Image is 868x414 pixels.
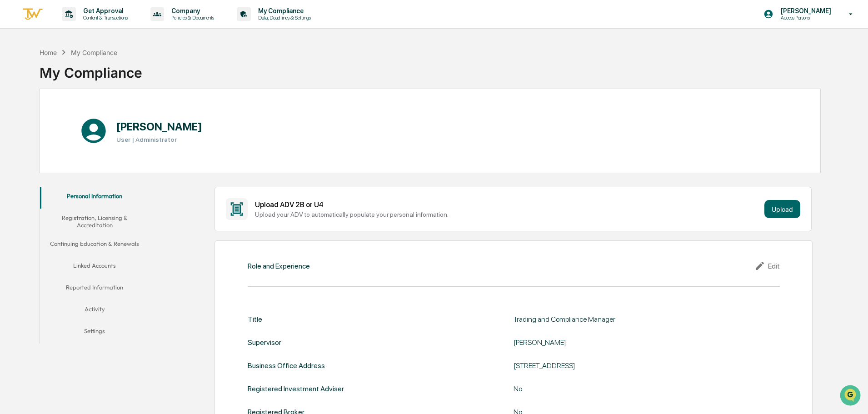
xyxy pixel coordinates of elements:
[255,200,761,209] div: Upload ADV 2B or U4
[75,115,113,124] span: Attestations
[116,136,202,143] h3: User | Administrator
[76,7,132,15] p: Get Approval
[9,70,25,86] img: 1746055101610-c473b297-6a78-478c-a979-82029cc54cd1
[40,57,142,81] div: My Compliance
[71,49,117,56] div: My Compliance
[514,384,741,393] div: No
[18,115,59,124] span: Preclearance
[514,315,741,324] div: Trading and Compliance Manager
[5,111,62,127] a: 🖐️Preclearance
[40,187,149,344] div: secondary tabs example
[155,72,165,83] button: Start new chat
[248,384,344,393] div: Registered Investment Adviser
[9,19,165,34] p: How can we help?
[64,154,110,161] a: Powered byPylon
[40,322,149,344] button: Settings
[40,256,149,278] button: Linked Accounts
[40,278,149,300] button: Reported Information
[754,260,780,271] div: Edit
[40,234,149,256] button: Continuing Education & Renewals
[514,338,741,347] div: [PERSON_NAME]
[164,7,219,15] p: Company
[31,70,149,79] div: Start new chat
[248,315,262,324] div: Title
[22,7,44,22] img: logo
[248,338,281,347] div: Supervisor
[248,361,325,370] div: Business Office Address
[764,200,800,218] button: Upload
[773,7,836,15] p: [PERSON_NAME]
[18,132,57,141] span: Data Lookup
[76,15,132,21] p: Content & Transactions
[24,41,150,51] input: Clear
[9,133,16,140] div: 🔎
[255,211,761,218] div: Upload your ADV to automatically populate your personal information.
[31,79,115,86] div: We're available if you need us!
[5,128,61,145] a: 🔎Data Lookup
[251,15,315,21] p: Data, Deadlines & Settings
[9,115,16,123] div: 🖐️
[514,361,741,370] div: [STREET_ADDRESS]
[251,7,315,15] p: My Compliance
[248,262,310,270] div: Role and Experience
[40,187,149,209] button: Personal Information
[66,115,73,123] div: 🗄️
[40,49,57,56] div: Home
[164,15,219,21] p: Policies & Documents
[773,15,836,21] p: Access Persons
[90,154,110,161] span: Pylon
[116,120,202,133] h1: [PERSON_NAME]
[40,209,149,234] button: Registration, Licensing & Accreditation
[40,300,149,322] button: Activity
[62,111,116,127] a: 🗄️Attestations
[839,384,863,409] iframe: Open customer support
